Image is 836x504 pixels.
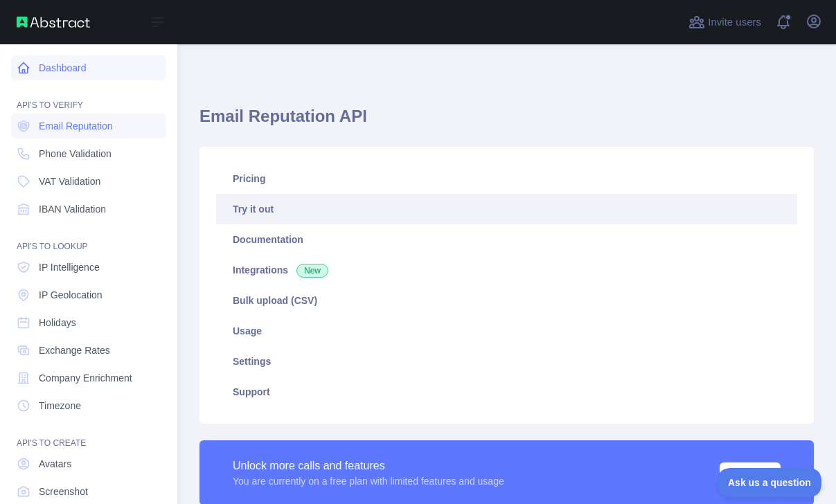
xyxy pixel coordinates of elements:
[216,194,797,224] a: Try it out
[233,458,504,474] div: Unlock more calls and features
[17,17,90,28] img: Abstract API
[216,285,797,316] a: Bulk upload (CSV)
[718,468,822,497] iframe: Toggle Customer Support
[39,174,100,188] span: VAT Validation
[11,479,166,504] a: Screenshot
[296,264,328,278] span: New
[39,371,132,385] span: Company Enrichment
[39,147,112,161] span: Phone Validation
[39,260,100,274] span: IP Intelligence
[39,457,71,471] span: Avatars
[216,316,797,346] a: Usage
[11,451,166,476] a: Avatars
[216,377,797,407] a: Support
[39,399,81,413] span: Timezone
[11,310,166,335] a: Holidays
[11,366,166,390] a: Company Enrichment
[233,474,504,488] div: You are currently on a free plan with limited features and usage
[216,163,797,194] a: Pricing
[216,255,797,285] a: Integrations New
[11,393,166,418] a: Timezone
[199,105,814,138] h1: Email Reputation API
[11,338,166,363] a: Exchange Rates
[11,255,166,280] a: IP Intelligence
[216,346,797,377] a: Settings
[39,119,113,133] span: Email Reputation
[686,11,764,33] button: Invite users
[39,485,88,498] span: Screenshot
[39,288,103,302] span: IP Geolocation
[11,421,166,449] div: API'S TO CREATE
[11,141,166,166] a: Phone Validation
[216,224,797,255] a: Documentation
[39,316,76,330] span: Holidays
[11,55,166,80] a: Dashboard
[11,169,166,194] a: VAT Validation
[39,202,106,216] span: IBAN Validation
[11,282,166,307] a: IP Geolocation
[11,224,166,252] div: API'S TO LOOKUP
[39,343,110,357] span: Exchange Rates
[11,114,166,138] a: Email Reputation
[11,83,166,111] div: API'S TO VERIFY
[720,462,781,489] button: Upgrade
[708,15,761,30] span: Invite users
[11,197,166,222] a: IBAN Validation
